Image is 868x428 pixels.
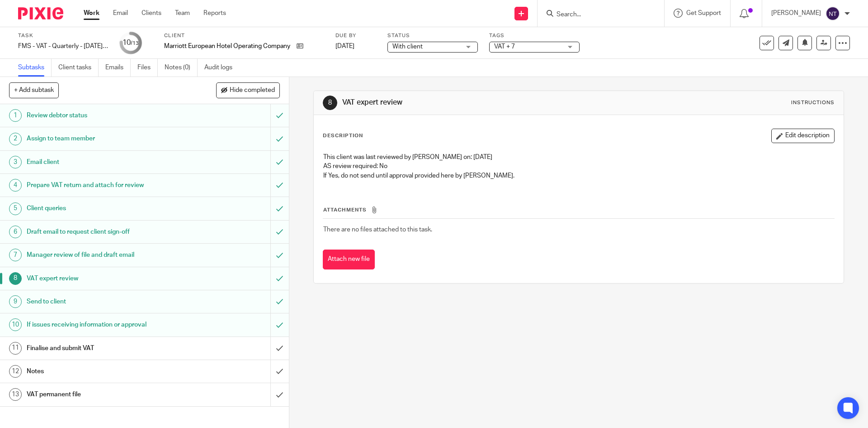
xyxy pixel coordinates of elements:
button: Edit description [771,129,835,143]
h1: Assign to team member [27,132,183,145]
span: Get Support [686,10,721,16]
div: 13 [9,388,22,401]
p: Marriott European Hotel Operating Company Limited [164,42,292,51]
small: /13 [131,41,139,46]
div: FMS - VAT - Quarterly - May - July, 2025 [18,42,108,51]
button: Attach new file [323,250,375,270]
p: Description [323,132,363,139]
label: Task [18,32,108,39]
div: Instructions [791,99,835,106]
button: + Add subtask [9,82,59,98]
a: Email [113,9,128,18]
div: 1 [9,109,22,122]
label: Status [387,32,478,39]
div: 10 [123,38,139,48]
h1: Manager review of file and draft email [27,248,183,262]
a: Reports [203,9,226,18]
h1: Email client [27,155,183,169]
div: 11 [9,342,22,355]
a: Notes (0) [165,59,198,77]
div: 8 [9,272,22,285]
span: Attachments [323,207,367,212]
h1: Prepare VAT return and attach for review [27,178,183,192]
a: Files [137,59,158,77]
h1: VAT permanent file [27,388,183,401]
div: 9 [9,295,22,308]
div: FMS - VAT - Quarterly - [DATE] - [DATE] [18,42,108,51]
label: Tags [489,32,580,39]
span: There are no files attached to this task. [323,226,432,233]
p: AS review required: No [323,162,834,171]
h1: Notes [27,365,183,378]
div: 8 [323,96,337,110]
div: 7 [9,249,22,261]
div: 3 [9,156,22,168]
img: svg%3E [826,6,840,21]
a: Team [175,9,190,18]
a: Emails [105,59,131,77]
label: Client [164,32,324,39]
h1: Finalise and submit VAT [27,341,183,355]
h1: VAT expert review [27,272,183,285]
span: With client [392,43,423,50]
span: [DATE] [335,43,354,49]
h1: Send to client [27,295,183,308]
a: Clients [142,9,161,18]
a: Audit logs [204,59,239,77]
p: [PERSON_NAME] [771,9,821,18]
a: Client tasks [58,59,99,77]
h1: Client queries [27,202,183,215]
label: Due by [335,32,376,39]
p: If Yes, do not send until approval provided here by [PERSON_NAME]. [323,171,834,180]
div: 2 [9,133,22,145]
div: 5 [9,202,22,215]
p: This client was last reviewed by [PERSON_NAME] on: [DATE] [323,153,834,162]
a: Work [84,9,99,18]
h1: Draft email to request client sign-off [27,225,183,239]
span: VAT + 7 [494,43,515,50]
h1: If issues receiving information or approval [27,318,183,332]
div: 4 [9,179,22,192]
div: 12 [9,365,22,378]
h1: VAT expert review [342,98,598,107]
a: Subtasks [18,59,52,77]
div: 6 [9,226,22,238]
input: Search [556,11,637,19]
button: Hide completed [216,82,280,98]
div: 10 [9,318,22,331]
h1: Review debtor status [27,109,183,122]
img: Pixie [18,7,63,19]
span: Hide completed [230,87,275,94]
